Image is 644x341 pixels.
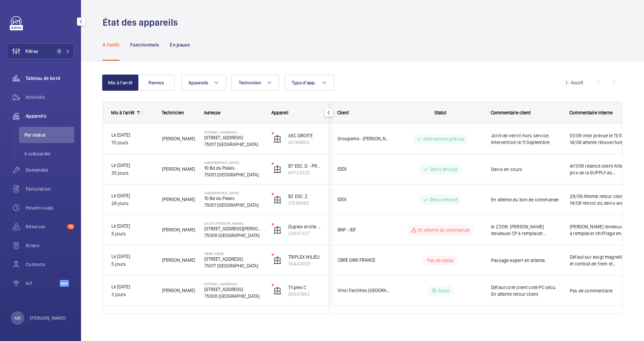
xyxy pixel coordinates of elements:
[491,196,561,203] span: En attente du bon de commande
[491,284,561,297] span: Défaut coté client coté PC sécu. En attente retour client.
[204,195,263,202] p: 10 Bd du Palais
[566,80,583,85] span: 1 - 6 6
[162,196,195,203] span: [PERSON_NAME]
[434,110,446,115] span: Statut
[570,163,632,176] span: le11/08 relance client Attente prix de la SUPPLY du variateur de fréquence Kodan il y aura devis ...
[204,286,263,293] p: [STREET_ADDRESS]
[288,291,321,297] p: 80567663
[337,110,349,115] span: Client
[491,110,531,115] span: Commentaire client
[111,131,153,139] p: Le [DATE]
[111,162,153,169] p: Le [DATE]
[338,256,390,264] span: CBRE GWS FRANCE
[204,141,263,148] p: 75017 [GEOGRAPHIC_DATA]
[14,315,21,321] p: AM
[26,204,74,211] span: Heures supp.
[26,75,74,82] span: Tableau de bord
[204,221,263,225] p: 23/25 [PERSON_NAME]
[288,132,321,139] p: ASC DROITE
[111,253,153,260] p: Le [DATE]
[273,287,281,295] img: elevator.svg
[204,130,263,134] p: [STREET_ADDRESS]
[24,132,74,138] span: Par statut
[288,139,321,146] p: 42189603
[204,191,263,195] p: [GEOGRAPHIC_DATA]
[491,166,561,173] span: Devis en cours
[204,225,263,232] p: [STREET_ADDRESS][PERSON_NAME]
[24,150,74,157] span: À onboarder
[111,110,134,115] div: Mis à l'arrêt
[569,110,613,115] span: Commentaire interne
[204,232,263,239] p: 75008 [GEOGRAPHIC_DATA]
[26,261,74,268] span: Contacts
[56,49,62,54] span: 1
[239,80,261,85] span: Technicien
[288,193,321,200] p: B2 ESC. Z
[288,163,321,169] p: B7 ESC. D - PRINCIPAL
[26,280,60,287] span: IoT
[162,135,195,143] span: [PERSON_NAME]
[162,256,195,264] span: [PERSON_NAME]
[111,200,153,207] p: 28 jours
[491,257,561,264] span: Passage expert en attente.
[273,135,281,143] img: elevator.svg
[204,202,263,208] p: 75001 [GEOGRAPHIC_DATA]
[26,94,74,101] span: Activités
[102,75,138,91] button: Mis à l'arrêt
[26,167,74,173] span: Demandes
[288,169,321,176] p: 83724329
[570,132,632,146] span: 01/09 inter prévue le 11/09 Le 14/08 attente réouverture hydraulicien 4/07 faire intervenir l hyd...
[338,196,390,203] span: IDEX
[162,165,195,173] span: [PERSON_NAME]
[204,110,220,115] span: Adresse
[30,315,66,321] p: [PERSON_NAME]
[111,192,153,200] p: Le [DATE]
[285,75,334,91] button: Type d'app.
[26,223,64,230] span: Réserves
[111,169,153,177] p: 35 jours
[103,41,119,48] p: À l'arrêt
[273,226,281,234] img: elevator.svg
[130,41,159,48] p: Fonctionnels
[423,136,464,142] p: Intervention prévue
[570,287,632,294] span: Pas de commentaire
[204,161,263,165] p: [GEOGRAPHIC_DATA]
[204,262,263,269] p: 75017 [GEOGRAPHIC_DATA]
[292,80,316,85] span: Type d'app.
[427,257,454,264] p: Pas de statut
[288,254,321,260] p: TRIPLEX MILIEU
[26,242,74,249] span: Bilans
[111,260,153,268] p: 5 jours
[273,256,281,264] img: elevator.svg
[138,75,175,91] button: Pannes
[338,226,390,234] span: BNP - IDF
[288,200,321,206] p: 21086682
[204,134,263,141] p: [STREET_ADDRESS]
[162,110,184,115] span: Technicien
[26,186,74,192] span: Facturation
[570,193,632,206] span: 28/09 Attente retour client Le 14/08 renvoi du devis avec photos et explications le11/08 relance ...
[574,80,581,85] span: sur
[204,165,263,171] p: 10 Bd du Palais
[204,282,263,286] p: [STREET_ADDRESS]
[103,16,182,29] h1: État des appareils
[288,230,321,237] p: 23607327
[111,291,153,299] p: 3 jours
[204,171,263,178] p: 75001 [GEOGRAPHIC_DATA]
[162,226,195,234] span: [PERSON_NAME]
[7,43,74,59] button: Filtres1
[111,230,153,238] p: 5 jours
[430,196,458,203] p: Devis envoyé
[288,284,321,291] p: Triplex C
[430,166,458,173] p: Devis envoyé
[570,223,632,237] span: [PERSON_NAME] tendeuse CP à remplacer chiffrage en cours
[204,293,263,300] p: 75008 [GEOGRAPHIC_DATA]
[570,254,632,267] span: Défaut sur doigt magnétique et contcat de frein et courroie opérateur HS en commande.
[338,165,390,173] span: IDEX
[162,287,195,294] span: [PERSON_NAME]
[491,132,561,146] span: Joint de verrin hors service. Intervention le 11 Septembre.
[181,75,226,91] button: Appareils
[338,135,390,143] span: Groupama - [PERSON_NAME]
[288,260,321,267] p: 50442609
[271,110,321,115] div: Appareil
